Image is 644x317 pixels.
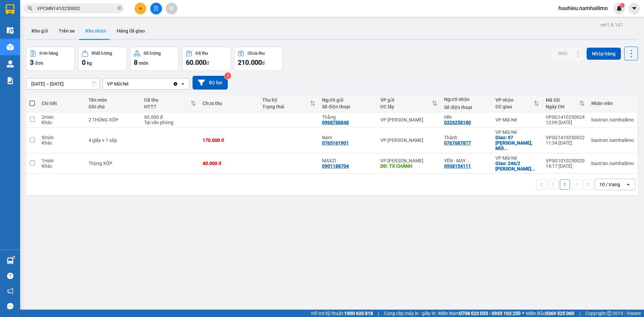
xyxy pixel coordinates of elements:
[262,60,265,66] span: đ
[495,117,539,122] div: VP Mũi Né
[139,60,148,66] span: món
[546,97,579,103] div: Mã GD
[444,140,471,146] div: 0767687877
[53,23,80,39] button: Trên xe
[180,81,185,87] svg: open
[80,23,111,39] button: Kho nhận
[186,58,206,66] span: 60.000
[173,81,178,87] svg: Clear value
[141,95,199,112] th: Toggle SortBy
[546,120,585,125] div: 12:09 [DATE]
[322,158,374,163] div: MAXZI
[546,163,585,169] div: 14:17 [DATE]
[444,120,471,125] div: 0326258180
[262,104,310,109] div: Trạng thái
[154,6,158,11] span: file-add
[259,95,319,112] th: Toggle SortBy
[89,97,138,103] div: Tên món
[28,6,33,11] span: search
[495,161,539,171] div: Giao: 246/2 NGUYỄN ĐÌNH CHIỂU, MŨI NÉ
[621,3,623,8] span: 1
[89,117,138,122] div: 2 THÙNG XỐP
[42,120,82,125] div: Khác
[495,97,534,103] div: VP nhận
[7,257,14,264] img: warehouse-icon
[89,161,138,166] div: Thùng XỐP
[144,97,191,103] div: Đã thu
[89,104,138,109] div: Ghi chú
[144,114,196,120] div: 60.000 đ
[444,97,489,102] div: Người nhận
[546,114,585,120] div: VPSG1410250024
[495,135,539,151] div: Giao: 97 NGUYỄN ĐÌNH CHIỂU, MŨI NÉ
[224,72,231,79] sup: 3
[117,6,121,10] span: close-circle
[92,51,112,56] div: Khối lượng
[380,138,437,143] div: VP [PERSON_NAME]
[380,117,437,122] div: VP [PERSON_NAME]
[42,158,82,163] div: 1 món
[111,23,150,39] button: Hàng đã giao
[82,58,86,66] span: 0
[144,120,196,125] div: Tại văn phòng
[579,310,580,317] span: |
[444,105,489,110] div: Số điện thoại
[546,158,585,163] div: VPSG1010250020
[545,311,574,316] strong: 0369 525 060
[144,104,191,109] div: HTTT
[492,95,542,112] th: Toggle SortBy
[444,163,471,169] div: 0938154111
[466,158,470,163] span: ...
[42,140,82,146] div: Khác
[620,3,625,8] sup: 1
[631,5,637,11] span: caret-down
[107,81,128,87] div: VP Mũi Né
[526,310,574,317] span: Miền Bắc
[380,158,437,163] div: VP [PERSON_NAME]
[322,104,374,109] div: Số điện thoại
[166,3,177,14] button: aim
[35,60,43,66] span: đơn
[591,161,634,166] div: baotran.namhailimo
[42,135,82,140] div: 5 món
[384,310,436,317] span: Cung cấp máy in - giấy in:
[495,104,534,109] div: ĐC giao
[7,27,14,34] img: warehouse-icon
[546,135,585,140] div: VPSG1410250022
[546,140,585,146] div: 11:34 [DATE]
[444,158,489,163] div: YẾN - MAY BUNGALOW
[26,47,75,71] button: Đơn hàng3đơn
[30,58,34,66] span: 3
[322,140,349,146] div: 0765161901
[380,163,437,169] div: DĐ: TX CHÁNH
[552,47,573,59] button: SMS
[89,138,138,143] div: 4 giấy + 1 xốp
[134,58,138,66] span: 8
[380,97,432,103] div: VP gửi
[380,104,432,109] div: ĐC lấy
[495,129,539,135] div: VP Mũi Né
[378,310,379,317] span: |
[377,95,441,112] th: Toggle SortBy
[78,47,127,71] button: Khối lượng0kg
[599,181,620,188] div: 10 / trang
[203,161,256,166] div: 40.000 đ
[438,310,521,317] span: Miền Nam
[206,60,209,66] span: đ
[522,312,524,315] span: ⚪️
[7,273,13,279] span: question-circle
[7,77,14,84] img: solution-icon
[42,163,82,169] div: Khác
[587,48,621,60] button: Nhập hàng
[13,256,15,258] sup: 1
[117,5,121,12] span: close-circle
[26,78,100,89] input: Select a date range.
[444,114,489,120] div: tiến
[7,288,13,294] span: notification
[182,47,231,71] button: Đã thu60.000đ
[42,114,82,120] div: 2 món
[626,182,631,187] svg: open
[444,135,489,140] div: Thành
[322,163,349,169] div: 0901188704
[135,3,146,14] button: plus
